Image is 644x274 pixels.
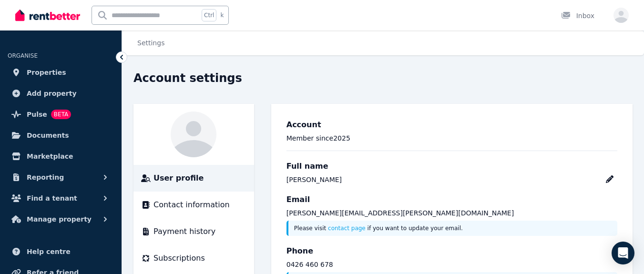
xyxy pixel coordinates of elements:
[122,30,176,55] nav: Breadcrumb
[294,224,612,232] p: Please visit if you want to update your email.
[286,194,617,205] h3: Email
[27,109,47,120] span: Pulse
[8,147,114,166] a: Marketplace
[27,88,77,99] span: Add property
[8,126,114,145] a: Documents
[8,242,114,261] a: Help centre
[153,253,205,264] span: Subscriptions
[141,253,246,264] a: Subscriptions
[561,11,594,20] div: Inbox
[153,226,215,237] span: Payment history
[27,130,69,141] span: Documents
[286,133,617,143] p: Member since 2025
[286,260,617,269] p: 0426 460 678
[27,246,71,257] span: Help centre
[202,9,216,21] span: Ctrl
[27,172,64,183] span: Reporting
[286,175,342,184] div: [PERSON_NAME]
[141,226,246,237] a: Payment history
[27,193,77,204] span: Find a tenant
[27,67,66,78] span: Properties
[612,242,634,264] div: Open Intercom Messenger
[286,245,617,257] h3: Phone
[286,119,617,131] h3: Account
[27,151,73,162] span: Marketplace
[27,213,92,225] span: Manage property
[328,225,366,232] a: contact page
[8,105,114,124] a: PulseBETA
[153,199,230,211] span: Contact information
[153,173,204,184] span: User profile
[141,173,246,184] a: User profile
[51,110,71,119] span: BETA
[8,84,114,103] a: Add property
[8,63,114,82] a: Properties
[286,161,617,172] h3: Full name
[286,208,617,218] p: [PERSON_NAME][EMAIL_ADDRESS][PERSON_NAME][DOMAIN_NAME]
[133,71,242,86] h1: Account settings
[8,189,114,208] button: Find a tenant
[15,8,80,22] img: RentBetter
[220,11,224,19] span: k
[8,210,114,229] button: Manage property
[8,52,38,59] span: ORGANISE
[141,199,246,211] a: Contact information
[8,168,114,187] button: Reporting
[137,39,164,47] a: Settings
